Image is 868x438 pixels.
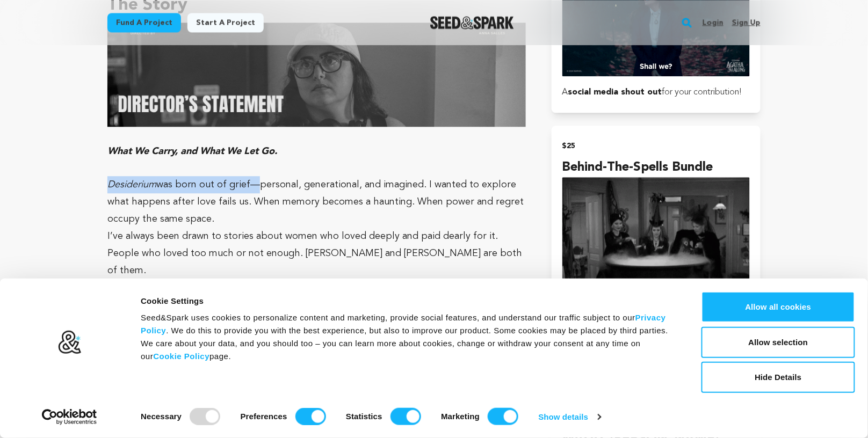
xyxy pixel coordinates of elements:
[107,147,277,156] em: What We Carry, and What We Let Go.
[346,412,382,421] strong: Statistics
[107,23,526,127] img: 1753307751-the%20story%20-%20directors%20statement.png
[430,16,515,29] a: Seed&Spark Homepage
[562,158,750,177] h4: Behind-the-Spells Bundle
[107,13,181,32] a: Fund a project
[703,14,724,31] a: Login
[430,16,515,29] img: Seed&Spark Logo Dark Mode
[241,412,287,421] strong: Preferences
[141,313,666,335] a: Privacy Policy
[57,330,82,355] img: logo
[732,14,761,31] a: Sign up
[568,88,662,97] strong: social media shout out
[562,85,750,100] p: A for your contribution!
[187,13,264,32] a: Start a project
[562,138,750,154] h2: $25
[141,412,182,421] strong: Necessary
[552,126,761,384] button: $25 Behind-the-Spells Bundle incentive Personalized thank you notefrom Director [PERSON_NAME] wit...
[701,327,855,358] button: Allow selection
[539,409,601,425] a: Show details
[107,228,526,279] p: I’ve always been drawn to stories about women who loved deeply and paid dearly for it. People who...
[141,295,677,308] div: Cookie Settings
[701,362,855,393] button: Hide Details
[441,412,480,421] strong: Marketing
[23,409,117,425] a: Usercentrics Cookiebot - opens in a new window
[153,352,209,361] a: Cookie Policy
[107,180,156,189] em: Desiderium
[562,177,750,317] img: incentive
[701,291,855,323] button: Allow all cookies
[141,311,677,363] div: Seed&Spark uses cookies to personalize content and marketing, provide social features, and unders...
[107,176,526,228] p: was born out of grief—personal, generational, and imagined. I wanted to explore what happens afte...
